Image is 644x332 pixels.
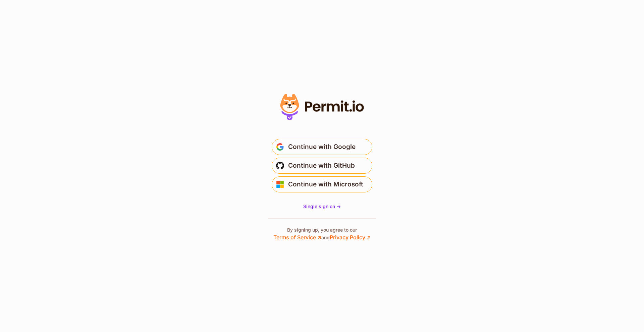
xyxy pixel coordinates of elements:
a: Privacy Policy ↗ [330,234,371,241]
span: Continue with Microsoft [288,179,363,190]
a: Single sign on -> [303,203,341,210]
a: Terms of Service ↗ [273,234,321,241]
p: By signing up, you agree to our and [273,227,371,241]
span: Continue with GitHub [288,160,355,171]
button: Continue with Microsoft [272,176,372,192]
button: Continue with Google [272,139,372,155]
span: Continue with Google [288,142,356,152]
button: Continue with GitHub [272,158,372,174]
